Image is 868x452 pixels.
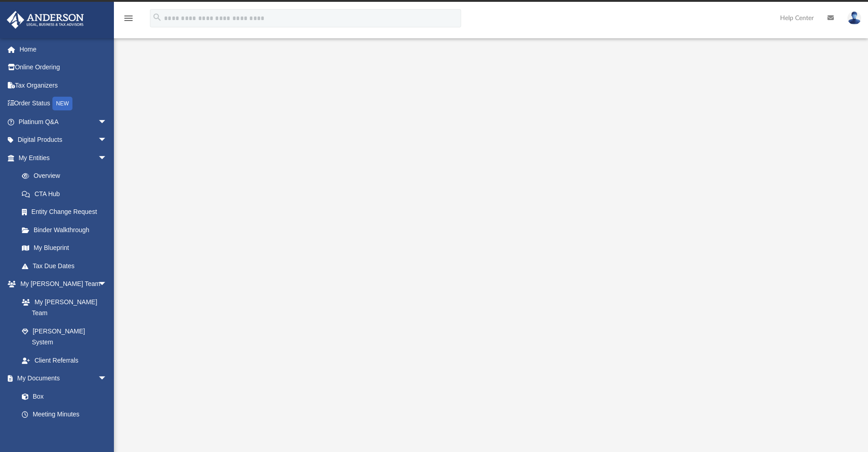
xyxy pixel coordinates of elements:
i: menu [123,13,134,24]
a: My Entitiesarrow_drop_down [6,149,121,167]
a: My Documentsarrow_drop_down [6,369,116,388]
a: Tax Organizers [6,76,121,94]
i: search [152,12,162,22]
a: Client Referrals [13,351,116,369]
div: NEW [52,97,72,110]
span: arrow_drop_down [98,149,116,167]
a: Order StatusNEW [6,94,121,113]
a: My [PERSON_NAME] Team [13,293,112,322]
img: User Pic [847,11,861,25]
a: CTA Hub [13,185,121,203]
a: Online Ordering [6,58,121,77]
a: Meeting Minutes [13,405,116,424]
span: arrow_drop_down [98,131,116,150]
a: Home [6,40,121,58]
a: Box [13,387,112,405]
a: Tax Due Dates [13,257,121,275]
a: Platinum Q&Aarrow_drop_down [6,113,121,131]
a: [PERSON_NAME] System [13,322,116,351]
a: menu [123,17,134,24]
a: Overview [13,167,121,185]
img: Anderson Advisors Platinum Portal [4,11,87,29]
span: arrow_drop_down [98,369,116,388]
a: My [PERSON_NAME] Teamarrow_drop_down [6,275,116,293]
a: Binder Walkthrough [13,221,121,239]
span: arrow_drop_down [98,113,116,131]
a: Entity Change Request [13,203,121,221]
span: arrow_drop_down [98,275,116,294]
a: Digital Productsarrow_drop_down [6,131,121,149]
a: My Blueprint [13,239,116,257]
